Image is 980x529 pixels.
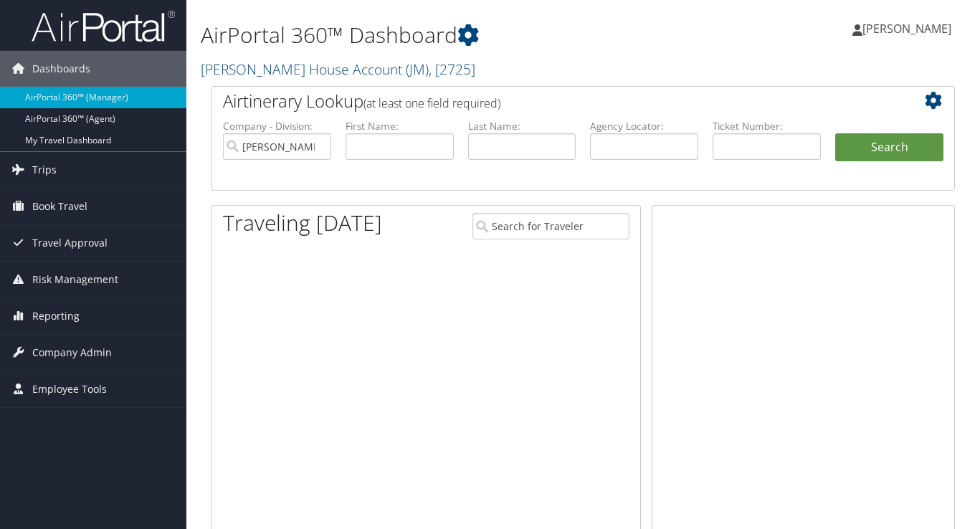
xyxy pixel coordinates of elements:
h1: Traveling [DATE] [223,208,382,238]
h2: Airtinerary Lookup [223,89,882,113]
label: First Name: [346,119,454,133]
label: Agency Locator: [590,119,698,133]
span: (at least one field required) [363,95,500,111]
label: Last Name: [468,119,576,133]
a: [PERSON_NAME] [852,7,966,50]
label: Company - Division: [223,119,331,133]
label: Ticket Number: [713,119,821,133]
span: Dashboards [32,51,90,87]
img: airportal-logo.png [32,9,175,43]
span: Travel Approval [32,225,108,261]
span: Company Admin [32,335,112,371]
span: Trips [32,152,57,188]
span: , [ 2725 ] [429,59,475,79]
span: Reporting [32,298,80,334]
button: Search [835,133,943,162]
h1: AirPortal 360™ Dashboard [201,20,710,50]
a: [PERSON_NAME] House Account [201,59,475,79]
span: [PERSON_NAME] [862,21,951,37]
span: Risk Management [32,262,118,297]
span: ( JM ) [406,59,429,79]
input: Search for Traveler [472,213,629,239]
span: Book Travel [32,189,87,224]
span: Employee Tools [32,371,107,407]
